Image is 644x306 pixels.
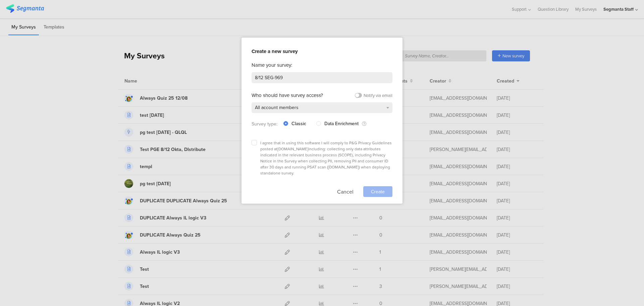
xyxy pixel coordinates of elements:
[364,92,392,99] div: Notify via email
[252,92,323,99] div: Who should have survey access?
[288,121,306,126] span: Classic
[324,120,359,127] span: Data Enrichment
[328,164,359,170] a: [DOMAIN_NAME]
[337,186,354,197] button: Cancel
[255,104,299,111] span: All account members
[252,61,392,69] div: Name your survey:
[260,140,392,176] span: I agree that in using this software I will comply to P&G Privacy Guidelines posted at including: ...
[252,120,277,127] span: Survey type:
[252,48,392,55] div: Create a new survey
[277,146,308,152] a: [DOMAIN_NAME]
